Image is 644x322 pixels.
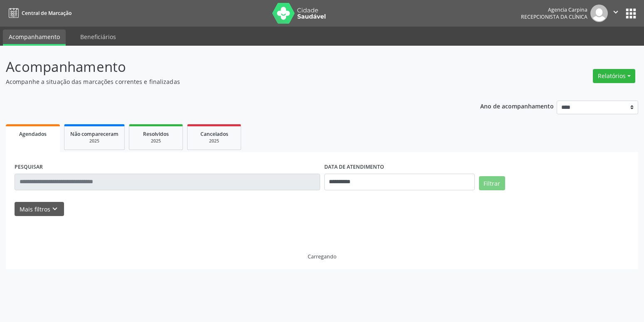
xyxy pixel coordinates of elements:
button: Relatórios [593,69,635,83]
span: Resolvidos [143,130,169,138]
button:  [608,5,624,22]
div: 2025 [70,138,118,144]
span: Central de Marcação [22,10,72,17]
img: img [590,5,608,22]
i: keyboard_arrow_down [50,204,59,214]
button: Filtrar [479,176,505,190]
a: Beneficiários [74,29,122,44]
div: 2025 [193,138,235,144]
label: DATA DE ATENDIMENTO [324,161,384,174]
span: Agendados [19,130,47,138]
span: Não compareceram [70,130,118,138]
span: Recepcionista da clínica [521,13,587,20]
div: Carregando [308,253,336,260]
a: Central de Marcação [6,6,72,20]
i:  [611,7,620,17]
a: Acompanhamento [3,29,66,46]
p: Acompanhamento [6,57,449,77]
label: PESQUISAR [15,161,43,174]
button: Mais filtroskeyboard_arrow_down [15,202,64,216]
p: Acompanhe a situação das marcações correntes e finalizadas [6,77,449,86]
div: 2025 [135,138,177,144]
button: apps [624,6,638,21]
div: Agencia Carpina [521,6,587,13]
p: Ano de acompanhamento [480,101,554,111]
span: Cancelados [200,130,228,138]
